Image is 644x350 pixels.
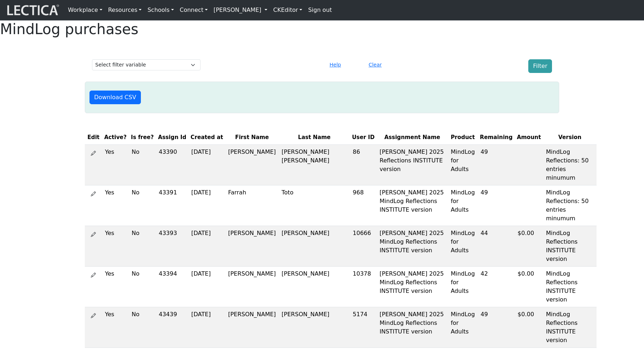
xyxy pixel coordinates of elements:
a: Connect [177,3,211,17]
div: No [132,229,153,238]
td: [PERSON_NAME] [225,266,279,307]
td: 86 [350,144,377,185]
th: Edit [85,130,102,144]
span: $0.00 [517,230,534,236]
a: Resources [105,3,145,17]
span: $0.00 [517,311,534,318]
th: Is free? [129,130,156,144]
td: 43393 [156,226,189,266]
button: Clear [365,59,385,70]
div: No [132,310,153,319]
a: Sign out [305,3,335,17]
div: MindLog Reflections: 50 entries minumum [546,188,594,223]
td: [PERSON_NAME] 2025 MindLog Reflections INSTITUTE version [377,185,448,226]
th: Assignment Name [377,130,448,144]
td: MindLog for Adults [448,185,478,226]
td: [PERSON_NAME] [225,226,279,266]
button: Download CSV [89,91,141,104]
td: Toto [279,185,350,226]
td: MindLog for Adults [448,226,478,266]
span: 49 [480,189,488,196]
td: MindLog for Adults [448,266,478,307]
td: [PERSON_NAME] 2025 MindLog Reflections INSTITUTE version [377,266,448,307]
span: 49 [480,311,488,318]
div: MindLog Reflections: 50 entries minumum [546,148,594,182]
td: Farrah [225,185,279,226]
td: [PERSON_NAME] [279,226,350,266]
button: Help [326,59,344,70]
th: Amount [515,130,543,144]
span: 49 [480,148,488,155]
span: 42 [480,270,488,277]
div: MindLog Reflections INSTITUTE version [546,229,594,263]
td: 968 [350,185,377,226]
div: No [132,148,153,156]
td: 43394 [156,266,189,307]
a: CKEditor [270,3,305,17]
td: 10378 [350,266,377,307]
td: [PERSON_NAME] [225,144,279,185]
div: Yes [105,148,126,156]
div: MindLog Reflections INSTITUTE version [546,310,594,345]
div: Yes [105,270,126,278]
td: 43390 [156,144,189,185]
td: 43439 [156,307,189,347]
td: [PERSON_NAME] [279,266,350,307]
td: 10666 [350,226,377,266]
td: [PERSON_NAME] 2025 MindLog Reflections INSTITUTE version [377,226,448,266]
div: MindLog Reflections INSTITUTE version [546,270,594,304]
th: Version [543,130,597,144]
th: Created at [188,130,225,144]
a: Workplace [65,3,105,17]
td: MindLog for Adults [448,307,478,347]
td: 43391 [156,185,189,226]
td: [DATE] [188,185,225,226]
th: Remaining [478,130,515,144]
td: [PERSON_NAME] 2025 Reflections INSTITUTE version [377,144,448,185]
td: [DATE] [188,266,225,307]
th: Assign Id [156,130,189,144]
a: [PERSON_NAME] [211,3,270,17]
div: Yes [105,188,126,197]
td: [DATE] [188,226,225,266]
td: [DATE] [188,307,225,347]
td: [DATE] [188,144,225,185]
td: [PERSON_NAME] [PERSON_NAME] [279,144,350,185]
a: Schools [144,3,177,17]
span: $0.00 [517,270,534,277]
td: 5174 [350,307,377,347]
th: Product [448,130,478,144]
a: Help [326,61,344,68]
td: [PERSON_NAME] 2025 MindLog Reflections INSTITUTE version [377,307,448,347]
th: User ID [350,130,377,144]
img: lecticalive [5,3,59,17]
div: Yes [105,229,126,238]
td: [PERSON_NAME] [225,307,279,347]
div: No [132,188,153,197]
div: Yes [105,310,126,319]
td: MindLog for Adults [448,144,478,185]
div: No [132,270,153,278]
th: Last Name [279,130,350,144]
button: Filter [528,59,552,73]
td: [PERSON_NAME] [279,307,350,347]
span: 44 [480,230,488,236]
th: First Name [225,130,279,144]
th: Active? [102,130,129,144]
